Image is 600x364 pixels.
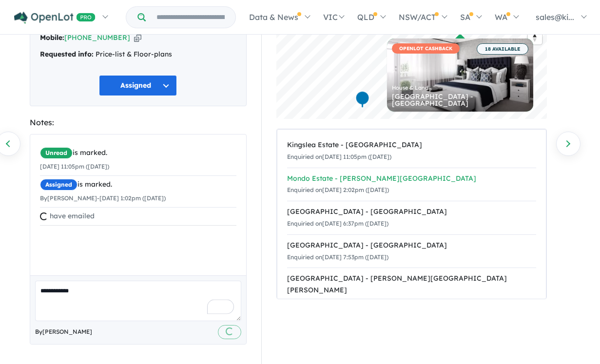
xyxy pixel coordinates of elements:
[287,201,536,235] a: [GEOGRAPHIC_DATA] - [GEOGRAPHIC_DATA]Enquiried on[DATE] 6:37pm ([DATE])
[287,134,536,168] a: Kingslea Estate - [GEOGRAPHIC_DATA]Enquiried on[DATE] 11:05pm ([DATE])
[528,31,542,44] span: Reset bearing to north
[287,268,536,313] a: [GEOGRAPHIC_DATA] - [PERSON_NAME][GEOGRAPHIC_DATA][PERSON_NAME]Enquiried on[DATE] 9:47am ([DATE])
[40,194,166,202] small: By [PERSON_NAME] - [DATE] 1:02pm ([DATE])
[287,168,536,202] a: Mondo Estate - [PERSON_NAME][GEOGRAPHIC_DATA]Enquiried on[DATE] 2:02pm ([DATE])
[287,240,536,251] div: [GEOGRAPHIC_DATA] - [GEOGRAPHIC_DATA]
[477,43,528,55] span: 18 AVAILABLE
[134,33,141,43] button: Copy
[392,85,528,91] div: House & Land
[40,147,73,159] span: Unread
[387,38,533,112] a: OPENLOT CASHBACK 18 AVAILABLE House & Land [GEOGRAPHIC_DATA] - [GEOGRAPHIC_DATA]
[355,91,369,109] div: Map marker
[30,116,247,129] div: Notes:
[287,253,388,261] small: Enquiried on [DATE] 7:53pm ([DATE])
[40,179,77,191] span: Assigned
[40,147,236,159] div: is marked.
[287,139,536,151] div: Kingslea Estate - [GEOGRAPHIC_DATA]
[287,173,536,185] div: Mondo Estate - [PERSON_NAME][GEOGRAPHIC_DATA]
[40,49,236,60] div: Price-list & Floor-plans
[64,33,130,42] a: [PHONE_NUMBER]
[40,179,236,191] div: is marked.
[287,234,536,268] a: [GEOGRAPHIC_DATA] - [GEOGRAPHIC_DATA]Enquiried on[DATE] 7:53pm ([DATE])
[287,273,536,296] div: [GEOGRAPHIC_DATA] - [PERSON_NAME][GEOGRAPHIC_DATA][PERSON_NAME]
[528,30,542,44] button: Reset bearing to north
[14,12,96,24] img: Openlot PRO Logo White
[40,163,109,170] small: [DATE] 11:05pm ([DATE])
[536,12,574,22] span: sales@ki...
[99,75,177,96] button: Assigned
[35,281,241,321] textarea: To enrich screen reader interactions, please activate Accessibility in Grammarly extension settings
[148,7,233,28] input: Try estate name, suburb, builder or developer
[392,93,528,107] div: [GEOGRAPHIC_DATA] - [GEOGRAPHIC_DATA]
[287,186,389,193] small: Enquiried on [DATE] 2:02pm ([DATE])
[50,211,95,220] span: have emailed
[287,298,389,306] small: Enquiried on [DATE] 9:47am ([DATE])
[40,50,94,58] strong: Requested info:
[392,43,460,54] span: OPENLOT CASHBACK
[35,327,92,337] span: By [PERSON_NAME]
[287,206,536,218] div: [GEOGRAPHIC_DATA] - [GEOGRAPHIC_DATA]
[40,33,64,42] strong: Mobile:
[287,220,388,227] small: Enquiried on [DATE] 6:37pm ([DATE])
[287,153,391,160] small: Enquiried on [DATE] 11:05pm ([DATE])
